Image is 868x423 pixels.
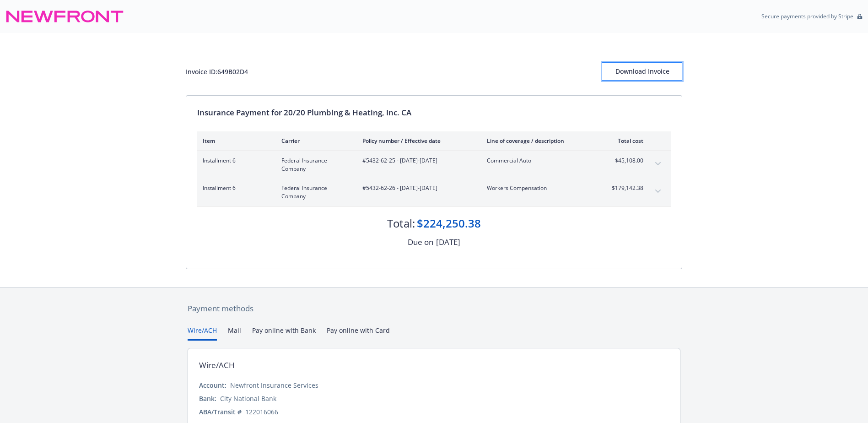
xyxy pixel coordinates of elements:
[281,157,348,173] span: Federal Insurance Company
[487,137,594,145] div: Line of coverage / description
[327,325,390,341] button: Pay online with Card
[199,407,242,417] div: ABA/Transit #
[199,380,226,390] div: Account:
[487,157,594,165] span: Commercial Auto
[197,151,671,179] div: Installment 6Federal Insurance Company#5432-62-25 - [DATE]-[DATE]Commercial Auto$45,108.00expand ...
[487,184,594,192] span: Workers Compensation
[602,63,682,80] div: Download Invoice
[197,107,671,119] div: Insurance Payment for 20/20 Plumbing & Heating, Inc. CA
[203,137,267,145] div: Item
[362,157,472,165] span: #5432-62-25 - [DATE]-[DATE]
[228,325,241,341] button: Mail
[197,179,671,206] div: Installment 6Federal Insurance Company#5432-62-26 - [DATE]-[DATE]Workers Compensation$179,142.38e...
[252,325,316,341] button: Pay online with Bank
[220,394,276,403] div: City National Bank
[203,157,267,165] span: Installment 6
[387,216,415,231] div: Total:
[761,12,853,20] p: Secure payments provided by Stripe
[362,137,472,145] div: Policy number / Effective date
[362,184,472,192] span: #5432-62-26 - [DATE]-[DATE]
[408,236,433,248] div: Due on
[186,67,248,76] div: Invoice ID: 649B02D4
[602,62,682,81] button: Download Invoice
[188,325,217,341] button: Wire/ACH
[281,137,348,145] div: Carrier
[651,184,665,199] button: expand content
[281,184,348,201] span: Federal Insurance Company
[199,359,235,371] div: Wire/ACH
[609,157,643,165] span: $45,108.00
[417,216,481,231] div: $224,250.38
[436,236,460,248] div: [DATE]
[609,184,643,192] span: $179,142.38
[203,184,267,192] span: Installment 6
[609,137,643,145] div: Total cost
[245,407,278,417] div: 122016066
[230,380,318,390] div: Newfront Insurance Services
[651,157,665,171] button: expand content
[199,394,216,403] div: Bank:
[188,303,680,315] div: Payment methods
